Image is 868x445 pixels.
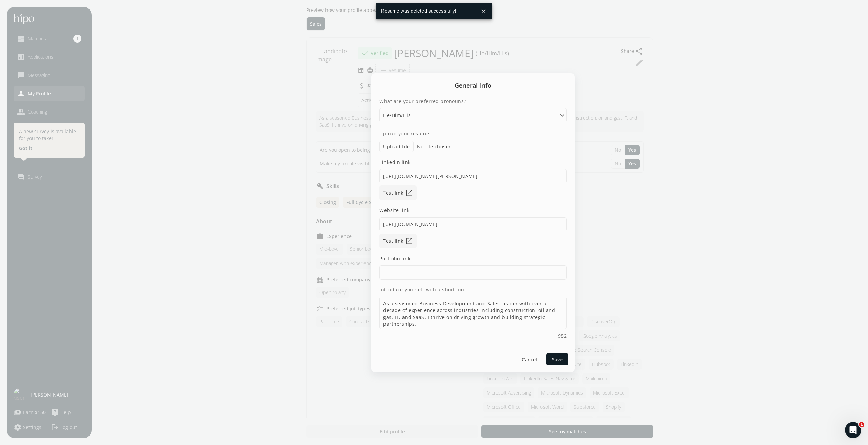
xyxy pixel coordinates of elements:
label: What are your preferred pronouns? [379,98,567,105]
button: close [477,5,490,17]
span: open_in_new [405,237,413,245]
h2: General info [371,73,575,98]
button: Save [546,353,568,365]
span: 982 [558,332,567,339]
span: Cancel [522,356,537,363]
button: Cancel [518,353,540,365]
label: Portfolio link [379,255,567,262]
a: Test linkopen_in_new [379,185,417,200]
label: LinkedIn link [379,159,567,166]
label: Upload file [379,141,414,152]
span: 1 [859,422,864,427]
a: Test linkopen_in_new [379,234,417,248]
label: Introduce yourself with a short bio [379,286,567,293]
label: Upload your resume [379,129,429,138]
span: No file chosen [417,143,452,150]
span: open_in_new [405,189,413,197]
span: Save [552,356,563,363]
iframe: Intercom live chat [845,422,861,438]
label: Website link [379,207,567,214]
